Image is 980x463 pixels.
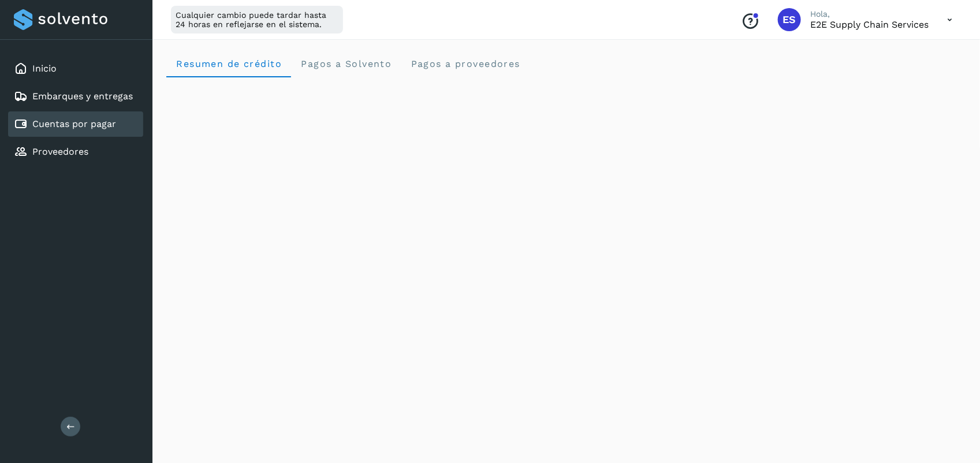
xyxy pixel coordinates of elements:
div: Cualquier cambio puede tardar hasta 24 horas en reflejarse en el sistema. [171,6,343,33]
div: Cuentas por pagar [8,111,143,137]
a: Cuentas por pagar [32,118,116,129]
p: E2E Supply Chain Services [810,19,929,30]
div: Proveedores [8,139,143,165]
a: Proveedores [32,146,88,157]
a: Inicio [32,63,57,74]
a: Embarques y entregas [32,91,133,102]
div: Embarques y entregas [8,84,143,109]
div: Inicio [8,56,143,81]
p: Hola, [810,9,929,19]
span: Pagos a proveedores [410,58,520,69]
span: Resumen de crédito [176,58,282,69]
span: Pagos a Solvento [300,58,392,69]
